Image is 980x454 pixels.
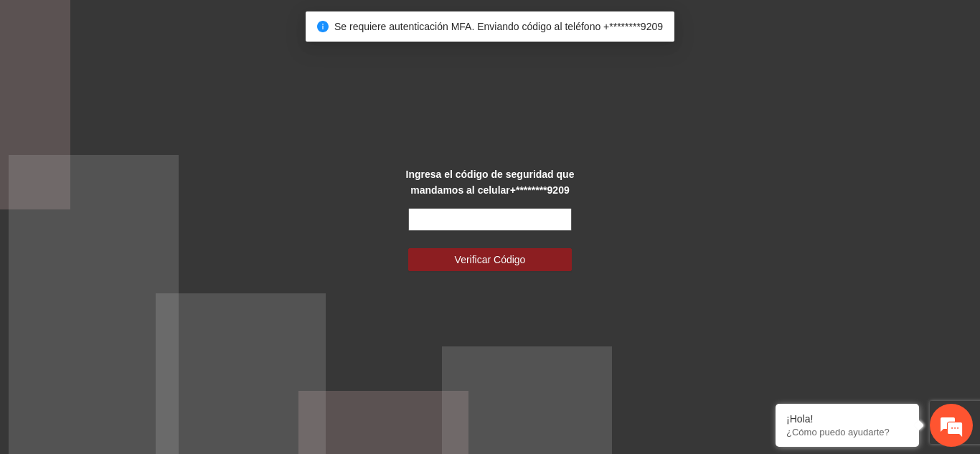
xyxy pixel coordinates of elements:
[75,73,241,92] div: Chatee con nosotros ahora
[786,427,908,438] p: ¿Cómo puedo ayudarte?
[83,146,198,291] span: Estamos en línea.
[7,302,273,352] textarea: Escriba su mensaje y pulse “Intro”
[235,7,270,42] div: Minimizar ventana de chat en vivo
[408,248,572,271] button: Verificar Código
[786,413,908,425] div: ¡Hola!
[455,252,526,268] span: Verificar Código
[406,169,575,196] strong: Ingresa el código de seguridad que mandamos al celular +********9209
[334,21,663,32] span: Se requiere autenticación MFA. Enviando código al teléfono +********9209
[317,21,329,32] span: info-circle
